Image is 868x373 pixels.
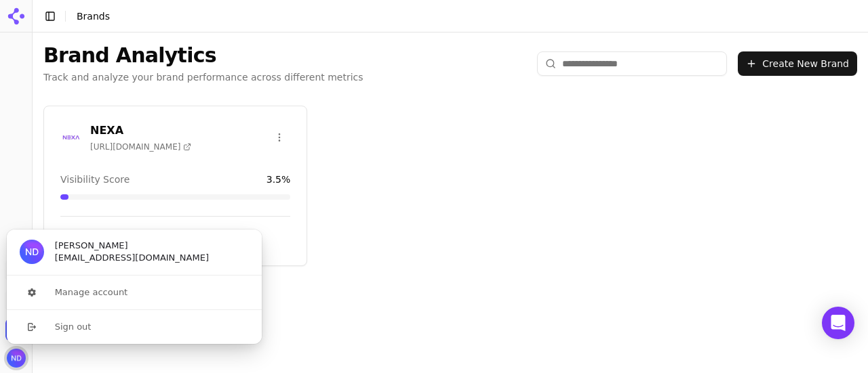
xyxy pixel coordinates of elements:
[6,276,262,309] button: Manage account
[822,307,854,339] div: Open Intercom Messenger
[55,252,209,264] span: [EMAIL_ADDRESS][DOMAIN_NAME]
[5,319,27,341] button: Open organization switcher
[738,51,857,76] button: Create New Brand
[77,11,110,22] span: Brands
[90,123,191,139] h3: NEXA
[6,309,262,344] button: Sign out
[52,80,121,89] div: Domain Overview
[77,9,110,23] nav: breadcrumb
[43,70,363,84] p: Track and analyze your brand performance across different metrics
[38,22,66,32] div: v 4.0.25
[20,240,44,264] img: Nikhil Das
[7,349,26,368] button: Close user button
[60,173,130,186] span: Visibility Score
[60,127,82,148] img: NEXA
[90,141,191,152] span: [URL][DOMAIN_NAME]
[37,79,47,89] img: tab_domain_overview_orange.svg
[60,227,290,249] button: View Analytics
[5,319,27,341] img: NEXA
[7,349,26,368] img: Nikhil Das
[135,79,146,89] img: tab_keywords_by_traffic_grey.svg
[43,43,363,68] h1: Brand Analytics
[267,173,291,186] span: 3.5 %
[35,35,96,46] div: Domain: [URL]
[150,80,229,89] div: Keywords by Traffic
[55,240,128,252] span: [PERSON_NAME]
[22,22,33,32] img: logo_orange.svg
[22,35,33,46] img: website_grey.svg
[7,229,262,344] div: User button popover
